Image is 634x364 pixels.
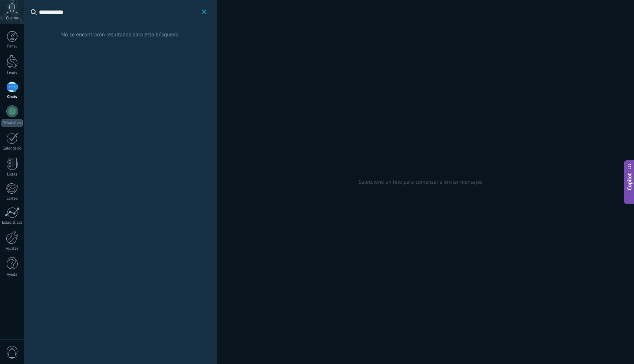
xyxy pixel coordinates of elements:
span: Cuenta [6,16,18,21]
div: Leads [1,71,23,76]
div: Listas [1,172,23,177]
div: Ayuda [1,272,23,277]
span: Copilot [626,173,633,190]
p: No se encontraron resultados para esta búsqueda. [24,24,217,46]
div: Ajustes [1,246,23,251]
div: WhatsApp [1,119,23,127]
div: Estadísticas [1,220,23,225]
div: Calendario [1,146,23,151]
div: Correo [1,196,23,201]
div: Panel [1,44,23,49]
div: Chats [1,95,23,99]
